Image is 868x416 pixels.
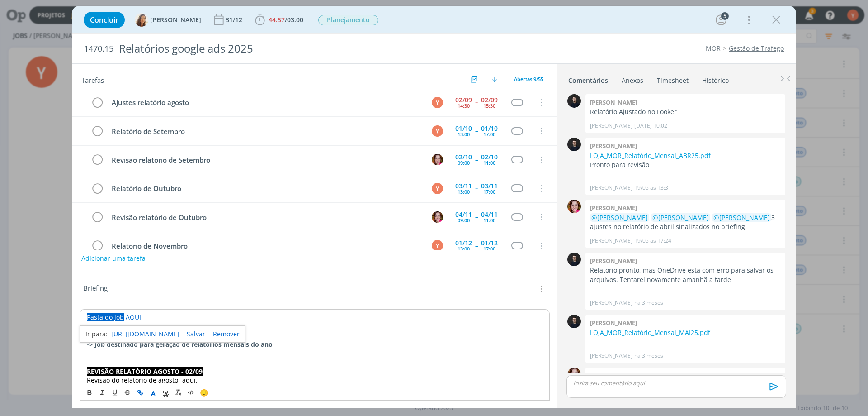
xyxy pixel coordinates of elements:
[108,212,423,223] div: Revisão relatório de Outubro
[108,154,423,166] div: Revisão relatório de Setembro
[591,213,648,222] span: @[PERSON_NAME]
[475,214,478,220] span: --
[430,210,444,224] button: B
[481,183,498,189] div: 03/11
[432,154,443,165] img: B
[285,15,287,24] span: /
[430,239,444,253] button: Y
[455,211,472,218] div: 04/11
[702,72,729,85] a: Histórico
[150,17,201,23] span: [PERSON_NAME]
[87,340,273,349] strong: -> Job destinado para geração de relatórios mensais do ano
[483,132,495,137] div: 17:00
[567,253,581,266] img: C
[200,388,208,397] span: 🙂
[458,103,470,108] div: 14:30
[160,387,172,398] span: Cor de Fundo
[430,153,444,167] button: B
[634,184,671,192] span: 19/05 às 13:31
[483,218,495,223] div: 11:00
[656,72,689,85] a: Timesheet
[567,138,581,151] img: C
[492,77,497,82] img: arrow-down.svg
[432,97,443,108] div: Y
[115,38,489,60] div: Relatórios google ads 2025
[568,72,609,85] a: Comentários
[126,313,141,321] a: AQUI
[590,204,637,212] b: [PERSON_NAME]
[590,98,637,106] b: [PERSON_NAME]
[458,160,470,165] div: 09:00
[87,376,182,384] span: Revisão do relatório de agosto -
[87,367,203,376] strong: REVISÃO RELATÓRIO AGOSTO - 02/09
[269,15,285,24] span: 44:57
[481,154,498,160] div: 02/10
[634,299,663,307] span: há 3 meses
[475,128,478,134] span: --
[87,358,114,367] strong: ------------
[481,97,498,103] div: 02/09
[634,122,667,130] span: [DATE] 10:02
[590,352,632,360] p: [PERSON_NAME]
[81,250,146,267] button: Adicionar uma tarefa
[287,15,303,24] span: 03:00
[634,237,671,245] span: 19/05 às 17:24
[652,213,709,222] span: @[PERSON_NAME]
[475,243,478,249] span: --
[108,183,423,194] div: Relatório de Outubro
[455,183,472,189] div: 03/11
[455,240,472,246] div: 01/12
[432,125,443,137] div: Y
[455,97,472,103] div: 02/09
[90,16,118,24] span: Concluir
[455,125,472,132] div: 01/10
[590,372,637,380] b: [PERSON_NAME]
[483,189,495,194] div: 17:00
[590,142,637,150] b: [PERSON_NAME]
[590,160,781,169] p: Pronto para revisão
[87,313,124,321] span: Pasta do job
[432,211,443,223] img: B
[590,266,781,284] p: Relatório pronto, mas OneDrive está com erro para salvar os arquivos. Tentarei novamente amanhã a...
[84,12,125,28] button: Concluir
[83,283,108,295] span: Briefing
[458,218,470,223] div: 09:00
[111,328,179,340] a: [URL][DOMAIN_NAME]
[590,319,637,327] b: [PERSON_NAME]
[455,154,472,160] div: 02/10
[475,99,478,105] span: --
[108,126,423,137] div: Relatório de Setembro
[483,246,495,251] div: 17:00
[84,44,113,54] span: 1470.15
[590,122,632,130] p: [PERSON_NAME]
[714,13,728,27] button: 5
[226,17,244,23] div: 31/12
[567,315,581,328] img: C
[567,200,581,213] img: B
[622,76,643,85] div: Anexos
[483,103,495,108] div: 15:30
[483,160,495,165] div: 11:00
[458,246,470,251] div: 13:00
[430,124,444,138] button: Y
[567,368,581,381] img: B
[481,125,498,132] div: 01/10
[253,13,306,27] button: 44:57/03:00
[108,97,423,108] div: Ajustes relatório agosto
[196,376,198,384] span: .
[590,184,632,192] p: [PERSON_NAME]
[147,387,160,398] span: Cor do Texto
[514,76,543,82] span: Abertas 9/55
[198,387,210,398] button: 🙂
[590,151,711,160] a: LOJA_MOR_Relatório_Mensal_ABR25.pdf
[432,240,443,251] div: Y
[634,352,663,360] span: há 3 meses
[475,185,478,191] span: --
[458,132,470,137] div: 13:00
[729,44,784,53] a: Gestão de Tráfego
[590,107,781,116] p: Relatório Ajustado no Looker
[430,96,444,109] button: Y
[706,44,721,53] a: MOR
[318,14,379,26] button: Planejamento
[81,74,104,85] span: Tarefas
